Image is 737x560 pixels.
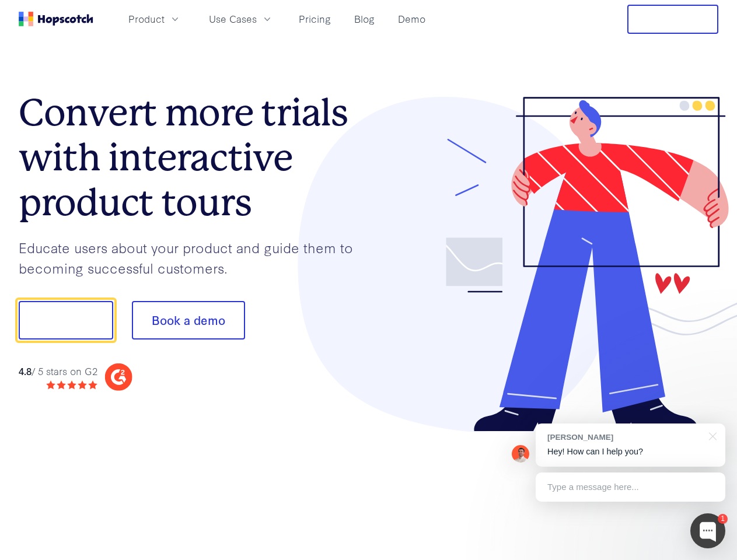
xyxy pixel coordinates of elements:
button: Show me! [19,301,113,339]
button: Product [121,9,188,29]
div: [PERSON_NAME] [547,432,702,443]
a: Pricing [294,9,336,29]
img: Mark Spera [512,445,529,463]
strong: 4.8 [19,364,32,377]
a: Demo [393,9,430,29]
p: Educate users about your product and guide them to becoming successful customers. [19,237,369,278]
span: Product [128,12,165,26]
button: Book a demo [132,301,245,339]
p: Hey! How can I help you? [547,446,714,458]
h1: Convert more trials with interactive product tours [19,90,369,225]
button: Use Cases [202,9,280,29]
a: Blog [350,9,379,29]
div: Type a message here... [536,473,725,502]
button: Free Trial [627,5,718,34]
div: / 5 stars on G2 [19,364,97,379]
a: Home [19,12,93,26]
div: 1 [718,514,728,524]
span: Use Cases [209,12,257,26]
